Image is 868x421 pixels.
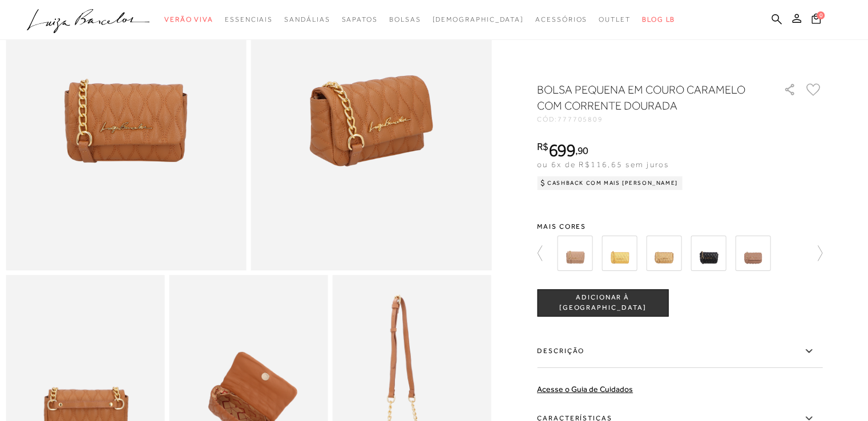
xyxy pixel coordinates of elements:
[537,141,548,152] i: R$
[735,236,770,271] img: Bolsa pequena crossbody camel
[557,236,592,271] img: BOLSA EM COURO BEGE COM LOGO METALIZADO LB PEQUENA
[817,11,825,19] span: 0
[389,15,421,23] span: Bolsas
[284,9,330,30] a: categoryNavScreenReaderText
[537,289,668,317] button: ADICIONAR À [GEOGRAPHIC_DATA]
[599,15,631,23] span: Outlet
[225,9,273,30] a: categoryNavScreenReaderText
[432,15,524,23] span: [DEMOGRAPHIC_DATA]
[537,160,669,169] span: ou 6x de R$116,65 sem juros
[164,15,213,23] span: Verão Viva
[558,115,603,123] span: 777705809
[535,15,587,23] span: Acessórios
[537,176,683,190] div: Cashback com Mais [PERSON_NAME]
[548,140,575,160] span: 699
[599,9,631,30] a: categoryNavScreenReaderText
[575,145,588,156] i: ,
[537,335,822,368] label: Descrição
[642,9,675,30] a: BLOG LB
[691,236,726,271] img: BOLSA EM COURO PRETA
[341,9,377,30] a: categoryNavScreenReaderText
[578,144,588,156] span: 90
[808,13,824,28] button: 0
[389,9,421,30] a: categoryNavScreenReaderText
[432,9,524,30] a: noSubCategoriesText
[535,9,587,30] a: categoryNavScreenReaderText
[538,293,668,313] span: ADICIONAR À [GEOGRAPHIC_DATA]
[164,9,213,30] a: categoryNavScreenReaderText
[537,223,822,230] span: Mais cores
[537,384,633,394] a: Acesse o Guia de Cuidados
[225,15,273,23] span: Essenciais
[284,15,330,23] span: Sandálias
[537,116,765,123] div: CÓD:
[642,15,675,23] span: BLOG LB
[601,236,637,271] img: BOLSA EM COURO DOURADO COM LOGO METALIZADO LB PEQUENA
[537,82,751,114] h1: BOLSA PEQUENA EM COURO CARAMELO COM CORRENTE DOURADA
[341,15,377,23] span: Sapatos
[646,236,681,271] img: BOLSA EM COURO OURO VELHO COM LOGO METALIZADO LB PEQUENA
